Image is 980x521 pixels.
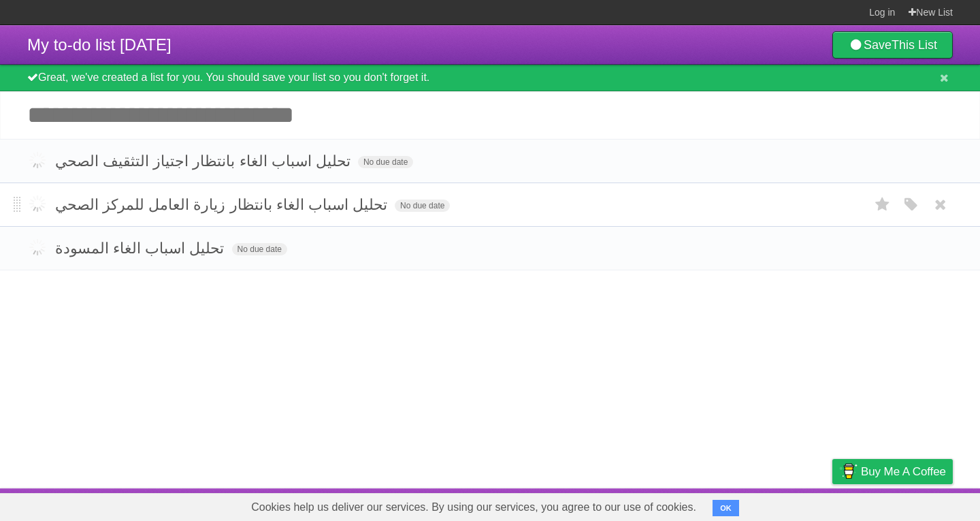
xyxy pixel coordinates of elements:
[861,460,946,484] span: Buy me a coffee
[55,240,227,257] span: تحليل اسباب الغاء المسودة
[27,35,171,54] span: My to-do list [DATE]
[696,492,751,518] a: Developers
[832,459,953,484] a: Buy me a coffee
[55,153,354,170] span: تحليل اسباب الغاء بانتظار اجتياز التثقيف الصحي
[870,193,896,216] label: Star task
[27,150,48,170] label: Done
[832,31,953,59] a: SaveThis List
[27,193,48,214] label: Done
[651,492,680,518] a: About
[27,237,48,257] label: Done
[55,196,391,213] span: تحليل اسباب الغاء بانتظار زيارة العامل للمركز الصحي
[232,243,287,255] span: No due date
[238,494,710,521] span: Cookies help us deliver our services. By using our services, you agree to our use of cookies.
[839,460,857,483] img: Buy me a coffee
[358,156,413,168] span: No due date
[867,492,953,518] a: Suggest a feature
[713,500,739,516] button: OK
[395,200,450,212] span: No due date
[892,38,937,52] b: This List
[815,492,850,518] a: Privacy
[768,492,798,518] a: Terms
